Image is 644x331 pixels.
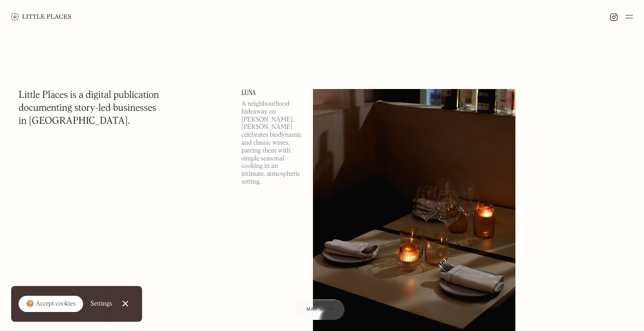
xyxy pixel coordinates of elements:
[125,304,125,304] div: Close Cookie Popup
[19,89,159,128] h1: Little Places is a digital publication documenting story-led businesses in [GEOGRAPHIC_DATA].
[241,89,302,96] a: Luna
[91,300,112,307] div: Settings
[19,296,83,312] a: 🍪 Accept cookies
[116,294,135,313] a: Close Cookie Popup
[91,293,112,314] a: Settings
[306,307,333,312] span: Map view
[295,299,345,320] a: Map view
[241,100,302,186] p: A neighbourhood hideaway on [PERSON_NAME], [PERSON_NAME] celebrates biodynamic and classic wines,...
[26,299,76,309] div: 🍪 Accept cookies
